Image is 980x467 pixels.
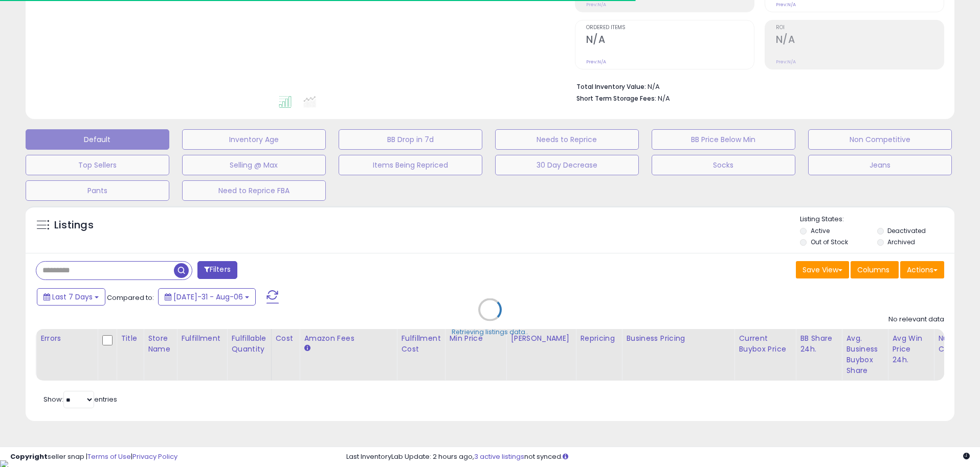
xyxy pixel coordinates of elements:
button: Inventory Age [182,129,326,150]
div: Retrieving listings data.. [452,328,528,337]
button: Jeans [808,155,952,175]
li: N/A [576,80,937,92]
h2: N/A [776,34,944,48]
small: Prev: N/A [586,2,606,8]
button: Needs to Reprice [495,129,639,150]
span: N/A [658,94,670,103]
button: 30 Day Decrease [495,155,639,175]
a: Privacy Policy [132,452,177,461]
small: Prev: N/A [776,59,796,65]
span: Ordered Items [586,25,754,31]
div: Last InventoryLab Update: 2 hours ago, not synced. [346,452,970,462]
button: Socks [652,155,795,175]
button: Non Competitive [808,129,952,150]
button: BB Drop in 7d [339,129,482,150]
a: Terms of Use [87,452,131,461]
button: Items Being Repriced [339,155,482,175]
button: Pants [26,180,169,201]
button: Top Sellers [26,155,169,175]
i: Click here to read more about un-synced listings. [563,453,568,460]
b: Short Term Storage Fees: [576,94,656,103]
button: Selling @ Max [182,155,326,175]
a: 3 active listings [474,452,524,461]
button: BB Price Below Min [652,129,795,150]
b: Total Inventory Value: [576,82,646,91]
button: Default [26,129,169,150]
strong: Copyright [10,452,48,461]
h2: N/A [586,34,754,48]
small: Prev: N/A [586,59,606,65]
span: ROI [776,25,944,31]
div: seller snap | | [10,452,177,462]
small: Prev: N/A [776,2,796,8]
button: Need to Reprice FBA [182,180,326,201]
